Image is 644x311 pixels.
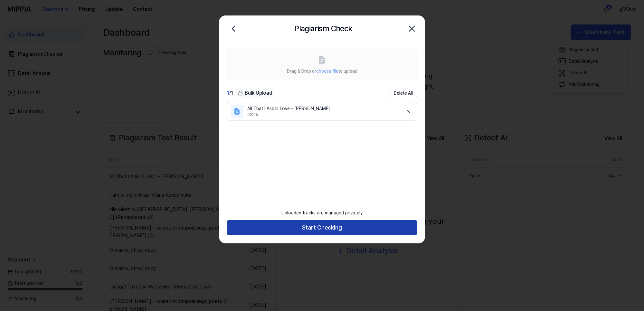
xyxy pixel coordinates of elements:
[390,88,417,98] button: Delete All
[247,106,398,112] div: All That I Ask Is Love - [PERSON_NAME]
[247,112,398,118] div: 02:45
[236,89,274,98] button: Bulk Upload
[294,23,352,35] h2: Plagiarism Check
[278,206,366,220] div: Uploaded tracks are managed privately
[236,89,274,98] div: Bulk Upload
[227,89,233,97] div: / 1
[316,69,338,74] span: choose file
[227,220,417,235] button: Start Checking
[287,69,357,74] span: Drag & Drop or to upload
[227,90,229,96] span: 1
